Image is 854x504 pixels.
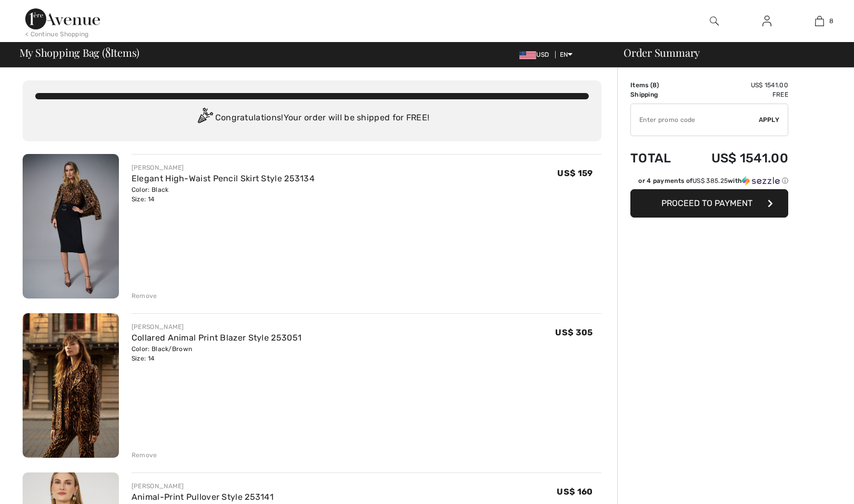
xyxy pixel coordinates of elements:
[611,47,848,58] div: Order Summary
[710,15,719,27] img: search the website
[762,15,771,27] img: My Info
[685,140,788,176] td: US$ 1541.00
[557,487,592,497] span: US$ 160
[759,115,780,125] span: Apply
[829,16,833,26] span: 8
[560,51,573,58] span: EN
[132,322,302,332] div: [PERSON_NAME]
[132,173,315,183] a: Elegant High-Waist Pencil Skirt Style 253134
[25,8,100,29] img: 1ère Avenue
[23,313,119,458] img: Collared Animal Print Blazer Style 253051
[132,492,274,502] a: Animal-Print Pullover Style 253141
[630,140,685,176] td: Total
[630,176,788,189] div: or 4 payments ofUS$ 385.25withSezzle Click to learn more about Sezzle
[105,45,110,58] span: 8
[793,15,845,27] a: 8
[19,47,140,58] span: My Shopping Bag ( Items)
[132,481,274,491] div: [PERSON_NAME]
[194,108,215,129] img: Congratulation2.svg
[630,80,685,90] td: Items ( )
[557,168,592,178] span: US$ 159
[35,108,589,129] div: Congratulations! Your order will be shipped for FREE!
[742,176,780,186] img: Sezzle
[815,15,824,27] img: My Bag
[519,51,553,58] span: USD
[23,154,119,299] img: Elegant High-Waist Pencil Skirt Style 253134
[25,29,89,39] div: < Continue Shopping
[132,291,157,301] div: Remove
[754,15,780,28] a: Sign In
[685,80,788,90] td: US$ 1541.00
[631,104,759,136] input: Promo code
[661,198,752,208] span: Proceed to Payment
[630,189,788,218] button: Proceed to Payment
[692,177,728,184] span: US$ 385.25
[132,163,315,172] div: [PERSON_NAME]
[555,327,592,337] span: US$ 305
[132,333,302,343] a: Collared Animal Print Blazer Style 253051
[638,176,788,186] div: or 4 payments of with
[630,90,685,99] td: Shipping
[685,90,788,99] td: Free
[132,344,302,363] div: Color: Black/Brown Size: 14
[519,51,536,59] img: US Dollar
[652,81,657,89] span: 8
[132,185,315,204] div: Color: Black Size: 14
[132,450,157,460] div: Remove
